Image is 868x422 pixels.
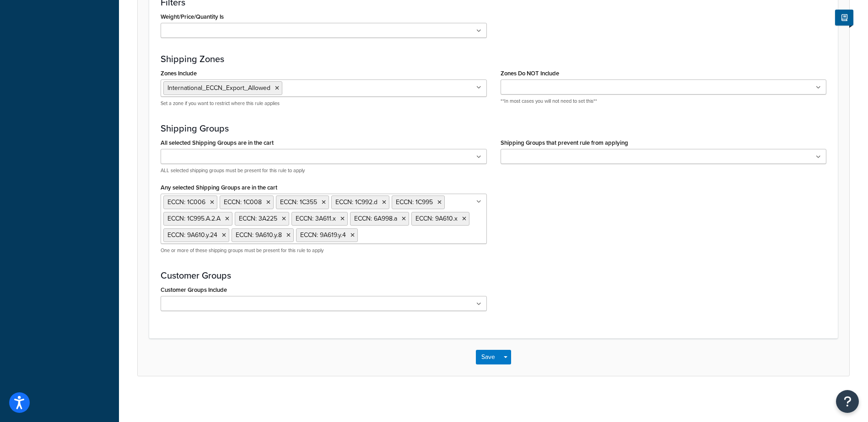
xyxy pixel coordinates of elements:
span: ECCN: 6A998.a [354,214,397,223]
label: Zones Include [161,70,197,77]
span: ECCN: 1C995.A.2.A [167,214,221,223]
label: Shipping Groups that prevent rule from applying [501,139,628,146]
span: ECCN: 1C992.d [335,197,377,207]
label: Customer Groups Include [161,286,227,293]
p: ALL selected shipping groups must be present for this rule to apply [161,167,487,174]
span: ECCN: 9A610.y.24 [167,230,217,240]
span: ECCN: 1C006 [167,197,205,207]
span: ECCN: 1C995 [396,197,433,207]
button: Save [476,350,501,364]
p: Set a zone if you want to restrict where this rule applies [161,100,487,107]
h3: Shipping Groups [161,123,826,133]
label: Any selected Shipping Groups are in the cart [161,184,277,191]
h3: Customer Groups [161,270,826,280]
span: ECCN: 1C355 [280,197,317,207]
span: ECCN: 3A611.x [296,214,336,223]
span: ECCN: 9A619.y.4 [300,230,346,240]
label: Weight/Price/Quantity Is [161,13,224,20]
label: Zones Do NOT Include [501,70,559,77]
span: International_ECCN_Export_Allowed [167,83,270,93]
span: ECCN: 3A225 [239,214,277,223]
label: All selected Shipping Groups are in the cart [161,139,274,146]
button: Show Help Docs [835,10,853,26]
span: ECCN: 1C008 [224,197,262,207]
span: ECCN: 9A610.y.8 [236,230,282,240]
p: One or more of these shipping groups must be present for this rule to apply [161,247,487,254]
p: **In most cases you will not need to set this** [501,98,827,105]
button: Open Resource Center [836,390,859,413]
h3: Shipping Zones [161,54,826,64]
span: ECCN: 9A610.x [415,214,458,223]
